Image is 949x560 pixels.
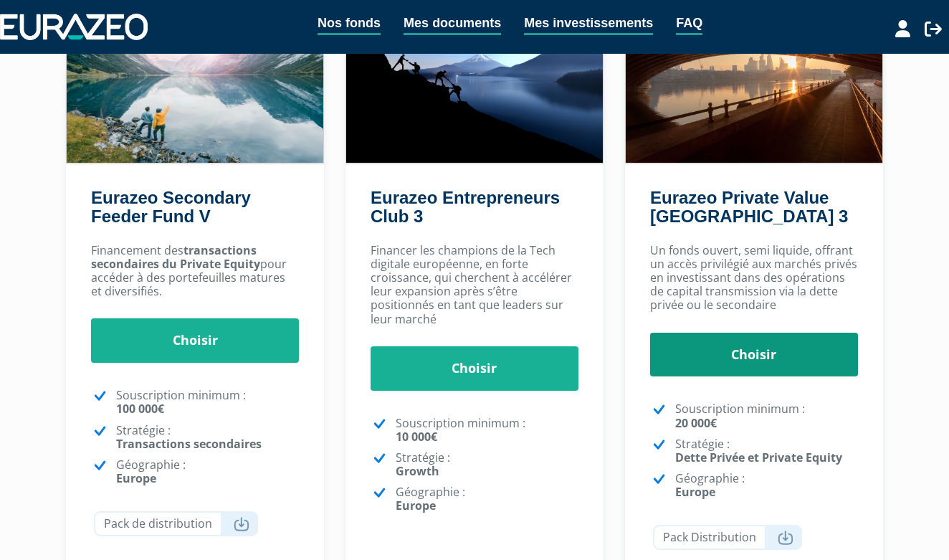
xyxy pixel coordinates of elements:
[116,436,262,452] strong: Transactions secondaires
[371,346,578,391] a: Choisir
[91,244,299,299] p: Financement des pour accéder à des portefeuilles matures et diversifiés.
[116,424,299,451] p: Stratégie :
[116,401,164,417] strong: 100 000€
[318,13,381,35] a: Nos fonds
[650,188,848,226] a: Eurazeo Private Value [GEOGRAPHIC_DATA] 3
[653,525,802,550] a: Pack Distribution
[676,13,702,35] a: FAQ
[396,498,436,513] strong: Europe
[91,318,299,363] a: Choisir
[404,13,501,35] a: Mes documents
[675,450,842,465] strong: Dette Privée et Private Equity
[91,188,251,226] a: Eurazeo Secondary Feeder Fund V
[396,485,578,513] p: Géographie :
[675,484,715,500] strong: Europe
[675,415,717,431] strong: 20 000€
[371,244,578,326] p: Financer les champions de la Tech digitale européenne, en forte croissance, qui cherchent à accél...
[650,333,858,377] a: Choisir
[94,511,258,536] a: Pack de distribution
[116,470,156,486] strong: Europe
[396,451,578,478] p: Stratégie :
[396,463,439,479] strong: Growth
[116,389,299,416] p: Souscription minimum :
[524,13,653,35] a: Mes investissements
[396,429,437,445] strong: 10 000€
[675,437,858,465] p: Stratégie :
[91,242,260,272] strong: transactions secondaires du Private Equity
[116,458,299,485] p: Géographie :
[675,472,858,499] p: Géographie :
[675,402,858,430] p: Souscription minimum :
[371,188,560,226] a: Eurazeo Entrepreneurs Club 3
[650,244,858,313] p: Un fonds ouvert, semi liquide, offrant un accès privilégié aux marchés privés en investissant dan...
[396,417,578,444] p: Souscription minimum :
